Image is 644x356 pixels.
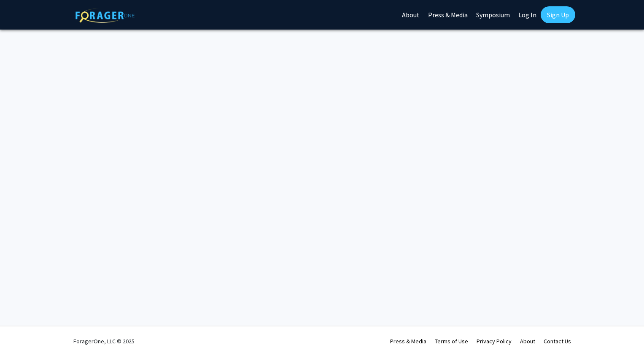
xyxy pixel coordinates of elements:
[390,337,426,345] a: Press & Media
[477,337,512,345] a: Privacy Policy
[435,337,468,345] a: Terms of Use
[520,337,535,345] a: About
[75,8,135,23] img: ForagerOne Logo
[73,326,135,356] div: ForagerOne, LLC © 2025
[544,337,571,345] a: Contact Us
[541,6,575,23] a: Sign Up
